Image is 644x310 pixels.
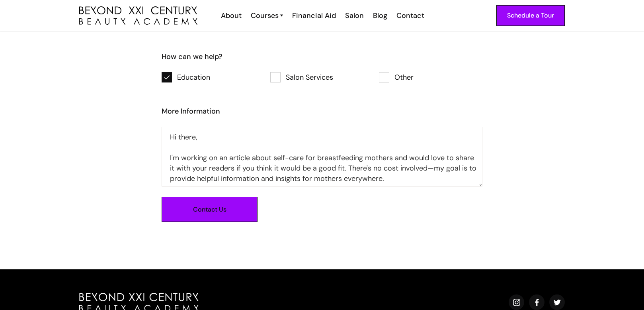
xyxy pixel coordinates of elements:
[345,10,364,21] div: Salon
[340,10,368,21] a: Salon
[79,6,197,25] a: home
[221,10,242,21] div: About
[177,72,210,82] span: Education
[292,10,336,21] div: Financial Aid
[251,10,283,21] a: Courses
[162,197,258,222] input: Contact Us
[287,10,340,21] a: Financial Aid
[162,106,482,116] h6: More Information
[216,10,246,21] a: About
[162,51,482,62] h6: How can we help?
[391,10,428,21] a: Contact
[373,10,387,21] div: Blog
[394,72,414,82] span: Other
[396,10,424,21] div: Contact
[368,10,391,21] a: Blog
[286,72,333,82] span: Salon Services
[507,10,554,21] div: Schedule a Tour
[496,5,565,26] a: Schedule a Tour
[79,6,197,25] img: beyond 21st century beauty academy logo
[251,10,279,21] div: Courses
